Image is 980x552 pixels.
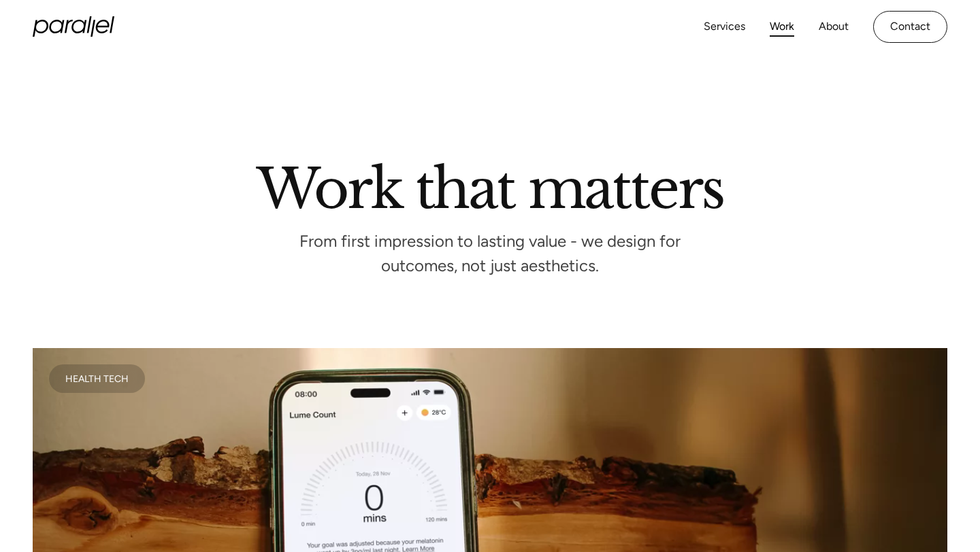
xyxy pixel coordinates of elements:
[286,236,694,272] p: From first impression to lasting value - we design for outcomes, not just aesthetics.
[873,11,947,43] a: Contact
[704,17,745,37] a: Services
[65,375,129,382] div: Health Tech
[102,162,878,209] h2: Work that matters
[33,16,114,37] a: home
[770,17,794,37] a: Work
[819,17,849,37] a: About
